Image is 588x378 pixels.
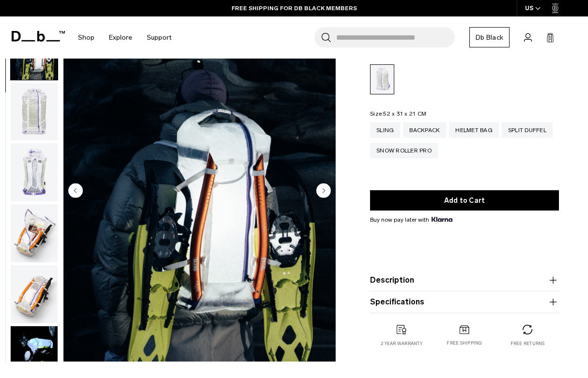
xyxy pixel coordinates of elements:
[447,340,482,347] p: Free shipping
[11,265,58,323] img: Weigh_Lighter_Backpack_25L_5.png
[370,111,426,117] legend: Size:
[11,82,58,140] img: Weigh_Lighter_Backpack_25L_2.png
[10,204,58,263] button: Weigh_Lighter_Backpack_25L_4.png
[10,143,58,202] button: Weigh_Lighter_Backpack_25L_3.png
[78,20,94,55] a: Shop
[11,204,58,262] img: Weigh_Lighter_Backpack_25L_4.png
[11,143,58,201] img: Weigh_Lighter_Backpack_25L_3.png
[449,122,499,138] a: Helmet Bag
[370,274,559,286] button: Description
[63,22,336,362] li: 2 / 18
[383,110,426,117] span: 52 x 31 x 21 CM
[370,190,559,211] button: Add to Cart
[109,20,132,55] a: Explore
[370,143,438,158] a: Snow Roller Pro
[370,64,394,94] a: Aurora
[432,217,452,222] img: {"height" => 20, "alt" => "Klarna"}
[469,27,510,47] a: Db Black
[232,4,357,13] a: FREE SHIPPING FOR DB BLACK MEMBERS
[316,183,331,200] button: Next slide
[381,340,422,347] p: 2 year warranty
[370,122,400,138] a: Sling
[63,22,336,362] img: Weigh_Lighter_Backpack_25L_Lifestyle_new.png
[370,215,452,224] span: Buy now pay later with
[68,183,83,200] button: Previous slide
[403,122,446,138] a: Backpack
[147,20,171,55] a: Support
[370,53,405,59] legend: Color:
[370,296,559,308] button: Specifications
[502,122,553,138] a: Split Duffel
[511,340,545,347] p: Free returns
[71,16,179,59] nav: Main Navigation
[10,265,58,324] button: Weigh_Lighter_Backpack_25L_5.png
